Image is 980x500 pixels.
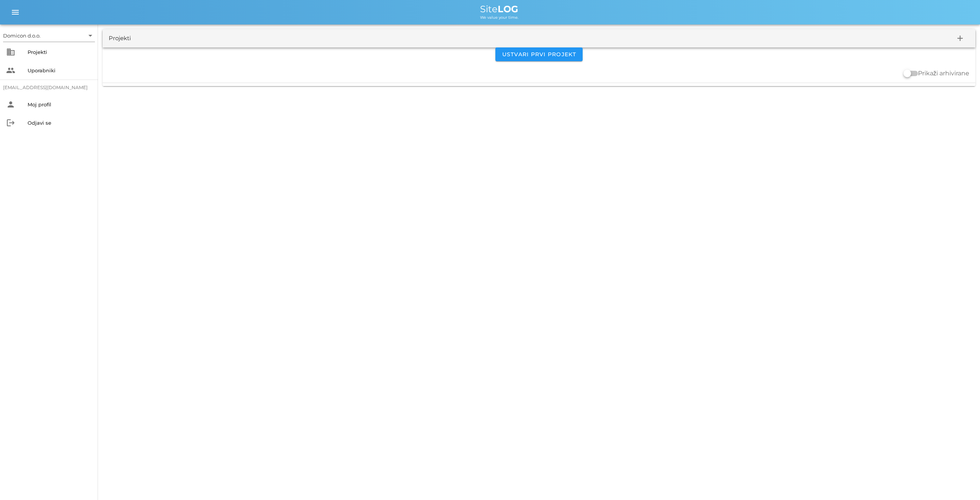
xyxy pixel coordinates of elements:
[918,70,969,77] label: Prikaži arhivirane
[480,15,518,20] span: We value your time.
[501,51,576,58] span: Ustvari prvi projekt
[955,34,965,43] i: add
[480,3,518,15] span: Site
[86,31,95,40] i: arrow_drop_down
[28,67,92,73] div: Uporabniki
[6,66,15,75] i: people
[3,29,95,42] div: Domicon d.o.o.
[3,32,41,39] div: Domicon d.o.o.
[6,100,15,109] i: person
[109,34,131,43] div: Projekti
[6,47,15,57] i: business
[28,49,92,55] div: Projekti
[6,118,15,127] i: logout
[28,101,92,107] div: Moj profil
[28,120,92,126] div: Odjavi se
[11,8,20,17] i: menu
[498,3,518,15] b: LOG
[495,47,582,61] button: Ustvari prvi projekt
